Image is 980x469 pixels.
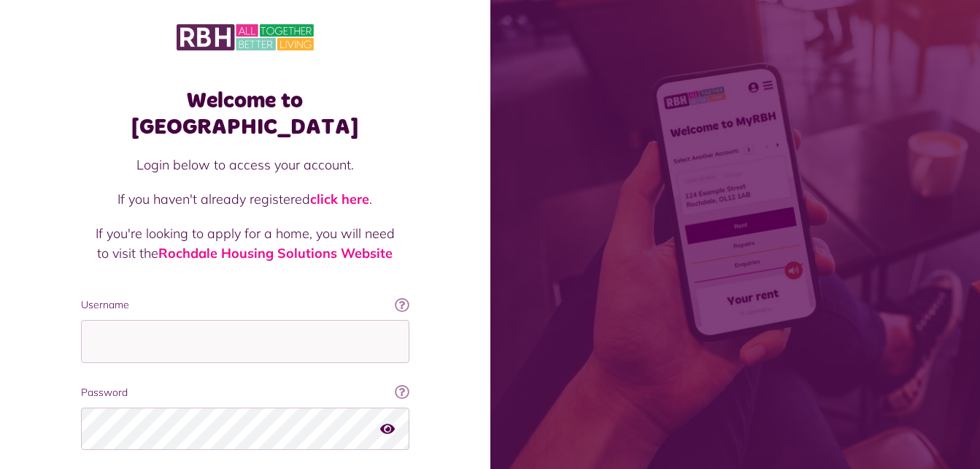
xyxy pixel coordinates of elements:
p: If you're looking to apply for a home, you will need to visit the [96,224,395,263]
a: Rochdale Housing Solutions Website [158,245,393,262]
img: MyRBH [177,22,314,53]
label: Username [81,297,409,313]
p: If you haven't already registered . [96,189,395,209]
a: click here [310,191,369,207]
p: Login below to access your account. [96,155,395,175]
h1: Welcome to [GEOGRAPHIC_DATA] [81,88,409,140]
label: Password [81,385,409,400]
